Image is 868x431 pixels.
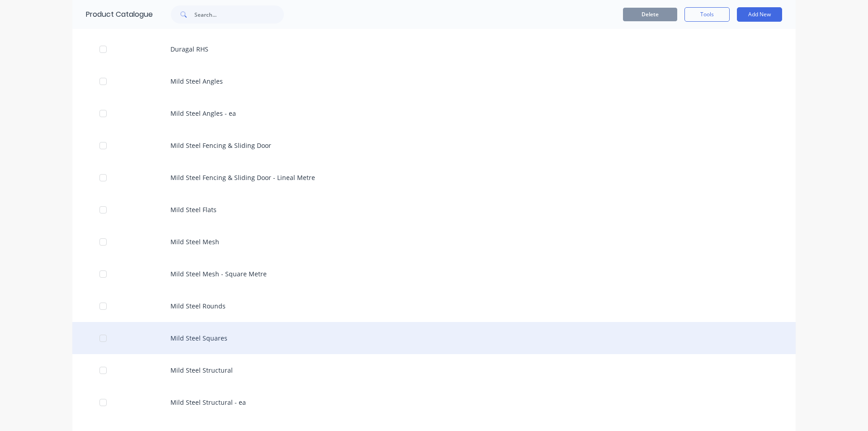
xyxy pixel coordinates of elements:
[72,258,796,290] div: Mild Steel Mesh - Square Metre
[72,354,796,386] div: Mild Steel Structural
[72,65,796,97] div: Mild Steel Angles
[72,322,796,354] div: Mild Steel Squares
[72,33,796,65] div: Duragal RHS
[72,290,796,322] div: Mild Steel Rounds
[72,194,796,226] div: Mild Steel Flats
[194,5,284,24] input: Search...
[684,7,730,22] button: Tools
[623,8,677,21] button: Delete
[72,226,796,258] div: Mild Steel Mesh
[72,129,796,161] div: Mild Steel Fencing & Sliding Door
[72,386,796,418] div: Mild Steel Structural - ea
[737,7,782,22] button: Add New
[72,97,796,129] div: Mild Steel Angles - ea
[72,161,796,194] div: Mild Steel Fencing & Sliding Door - Lineal Metre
